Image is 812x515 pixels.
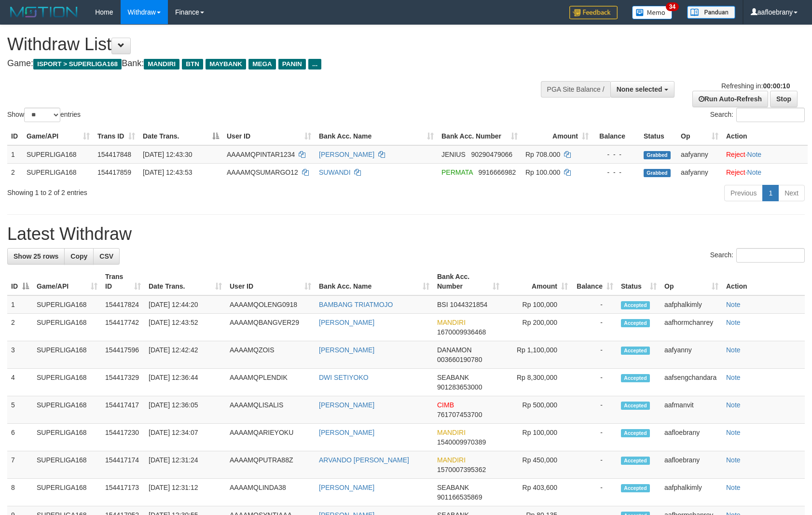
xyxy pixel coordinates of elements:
span: Refreshing in: [721,82,790,90]
th: Bank Acc. Name: activate to sort column ascending [315,268,433,295]
span: Copy 1670009936468 to clipboard [437,328,486,336]
td: [DATE] 12:44:20 [145,295,226,314]
td: SUPERLIGA168 [33,396,101,424]
span: CSV [99,252,113,260]
img: Feedback.jpg [569,6,618,19]
td: 154417230 [101,424,145,451]
td: AAAAMQZOIS [226,341,315,369]
a: Note [726,484,741,491]
td: AAAAMQLISALIS [226,396,315,424]
td: 2 [7,163,23,181]
td: [DATE] 12:34:07 [145,424,226,451]
th: Status [640,127,677,145]
span: BTN [182,59,203,70]
span: Show 25 rows [14,252,58,260]
span: 154417848 [97,151,131,158]
a: Note [726,456,741,464]
th: Balance: activate to sort column ascending [572,268,617,295]
label: Search: [710,108,805,122]
a: [PERSON_NAME] [319,319,374,326]
td: [DATE] 12:42:42 [145,341,226,369]
span: Copy [70,252,87,260]
strong: 00:00:10 [763,82,790,90]
th: Balance [592,127,640,145]
span: Grabbed [644,151,671,159]
span: Rp 100.000 [525,168,560,176]
select: Showentries [24,108,60,122]
span: BSI [437,301,448,308]
span: AAAAMQPINTAR1234 [227,151,295,158]
a: CSV [93,248,120,264]
span: Copy 90290479066 to clipboard [471,151,512,158]
a: Run Auto-Refresh [692,91,768,107]
a: Next [778,185,805,201]
span: Copy 9916666982 to clipboard [479,168,516,176]
td: SUPERLIGA168 [33,451,101,479]
span: SEABANK [437,484,469,491]
td: [DATE] 12:31:12 [145,479,226,506]
span: [DATE] 12:43:53 [143,168,192,176]
button: None selected [610,81,674,97]
span: Copy 1540009970389 to clipboard [437,438,486,446]
td: 1 [7,145,23,164]
span: MANDIRI [437,429,466,436]
a: DWI SETIYOKO [319,374,369,381]
a: [PERSON_NAME] [319,151,374,158]
a: Note [726,301,741,308]
th: Bank Acc. Number: activate to sort column ascending [433,268,503,295]
label: Show entries [7,108,81,122]
span: Accepted [621,457,650,465]
th: Date Trans.: activate to sort column ascending [145,268,226,295]
th: Action [722,268,805,295]
a: Note [747,168,762,176]
span: Accepted [621,429,650,437]
td: SUPERLIGA168 [33,479,101,506]
span: MEGA [248,59,276,70]
td: aafyanny [661,341,722,369]
td: 154417329 [101,369,145,396]
td: aafmanvit [661,396,722,424]
a: Note [726,319,741,326]
a: SUWANDI [319,168,351,176]
span: Copy 003660190780 to clipboard [437,356,482,363]
th: Bank Acc. Number: activate to sort column ascending [438,127,522,145]
span: Accepted [621,484,650,492]
span: SEABANK [437,374,469,381]
a: 1 [762,185,779,201]
td: - [572,341,617,369]
td: 8 [7,479,33,506]
span: Copy 761707453700 to clipboard [437,411,482,418]
td: - [572,369,617,396]
span: MANDIRI [144,59,179,70]
span: 34 [666,2,679,11]
span: DANAMON [437,346,472,354]
td: AAAAMQPUTRA88Z [226,451,315,479]
img: MOTION_logo.png [7,5,81,19]
td: aafyanny [677,145,722,164]
a: [PERSON_NAME] [319,484,374,491]
td: aafyanny [677,163,722,181]
img: Button%20Memo.svg [632,6,673,19]
h1: Withdraw List [7,35,532,54]
td: [DATE] 12:43:52 [145,314,226,341]
td: - [572,479,617,506]
td: AAAAMQBANGVER29 [226,314,315,341]
span: CIMB [437,401,454,409]
a: Show 25 rows [7,248,65,264]
td: 154417417 [101,396,145,424]
a: Stop [770,91,798,107]
a: [PERSON_NAME] [319,401,374,409]
td: Rp 403,600 [503,479,572,506]
th: Op: activate to sort column ascending [677,127,722,145]
th: ID [7,127,23,145]
a: Note [747,151,762,158]
a: Reject [726,168,745,176]
td: 4 [7,369,33,396]
td: AAAAMQLINDA38 [226,479,315,506]
input: Search: [736,248,805,263]
td: AAAAMQPLENDIK [226,369,315,396]
td: [DATE] 12:36:05 [145,396,226,424]
th: Action [722,127,808,145]
td: 7 [7,451,33,479]
td: - [572,451,617,479]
